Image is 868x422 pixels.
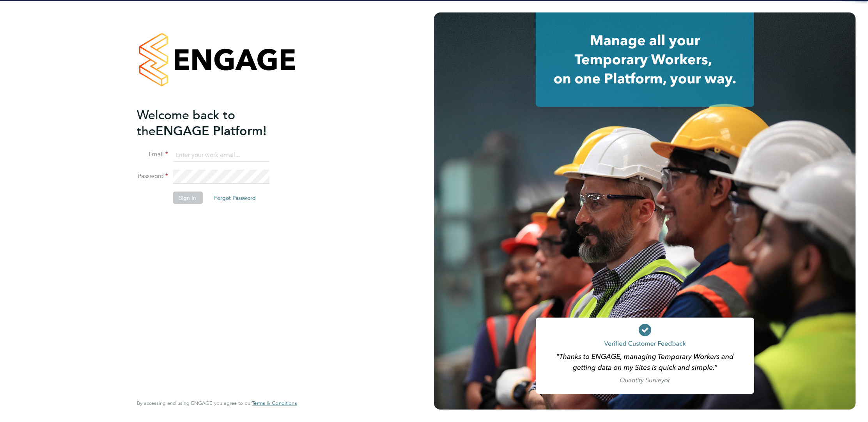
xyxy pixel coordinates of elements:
[252,400,297,406] span: Terms & Conditions
[173,192,202,204] button: Sign In
[137,107,289,139] h2: ENGAGE Platform!
[208,192,262,204] button: Forgot Password
[252,400,297,406] a: Terms & Conditions
[137,172,168,180] label: Password
[137,150,168,159] label: Email
[137,400,297,406] span: By accessing and using ENGAGE you agree to our
[137,107,235,138] span: Welcome back to the
[173,148,269,162] input: Enter your work email...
